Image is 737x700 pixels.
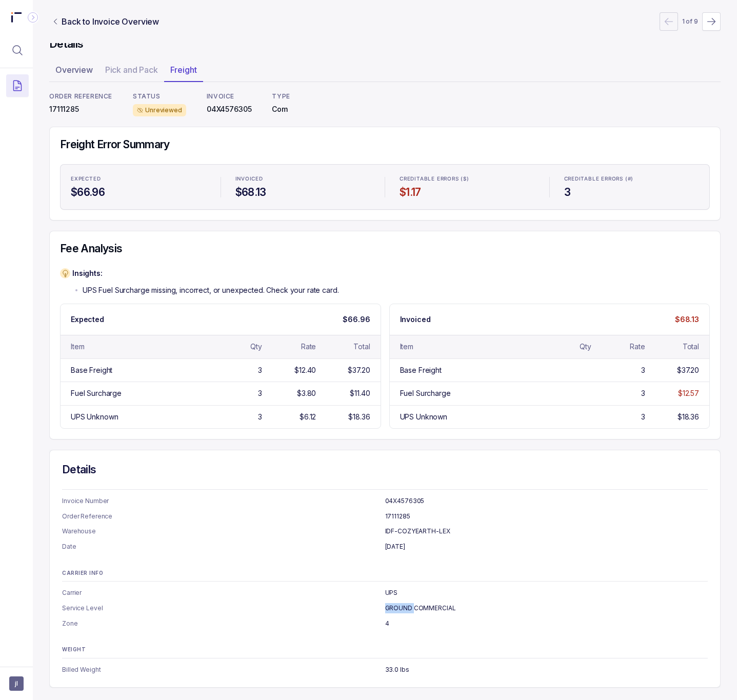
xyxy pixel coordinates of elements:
[385,618,708,629] p: 4
[385,511,708,522] p: 17111285
[385,588,708,598] p: UPS
[229,169,377,206] li: Statistic Invoiced
[294,365,316,375] div: $12.40
[55,64,93,76] p: Overview
[400,314,431,325] p: Invoiced
[62,665,708,675] ul: Information Summary
[641,365,645,375] div: 3
[272,104,290,114] p: Com
[71,176,101,182] p: Expected
[641,412,645,422] div: 3
[49,15,161,28] a: Link Back to Invoice Overview
[677,365,699,375] div: $37.20
[353,342,370,352] div: Total
[71,314,104,325] p: Expected
[385,603,708,613] p: GROUND COMMERCIAL
[62,542,385,552] p: Date
[683,342,699,352] div: Total
[207,104,252,114] p: 04X4576305
[385,542,708,552] p: [DATE]
[71,412,118,422] div: UPS Unknown
[207,92,252,101] p: INVOICE
[49,62,721,82] ul: Tab Group
[258,412,262,422] div: 3
[62,496,385,506] p: Invoice Number
[170,64,197,76] p: Freight
[62,588,385,598] p: Carrier
[385,496,708,506] p: 04X4576305
[675,314,699,325] p: $68.13
[348,365,370,375] div: $37.20
[385,526,708,536] p: IDF-COZYEARTH-LEX
[702,12,721,31] button: Next Page
[49,37,721,51] h4: Details
[62,526,385,536] p: Warehouse
[71,185,206,199] h4: $66.96
[678,388,699,398] div: $12.57
[27,11,39,24] div: Collapse Icon
[164,62,203,82] li: Tab Freight
[393,169,541,206] li: Statistic Creditable Errors ($)
[133,104,186,116] div: Unreviewed
[400,176,469,182] p: Creditable Errors ($)
[385,665,708,675] p: 33.0 lbs
[235,185,371,199] h4: $68.13
[62,618,385,629] p: Zone
[71,388,122,398] div: Fuel Surcharge
[62,603,385,613] p: Service Level
[62,570,708,576] p: CARRIER INFO
[343,314,370,325] p: $66.96
[301,342,316,352] div: Rate
[62,15,159,28] p: Back to Invoice Overview
[297,388,316,398] div: $3.80
[72,268,339,278] p: Insights:
[6,74,29,97] button: Menu Icon Button DocumentTextIcon
[630,342,645,352] div: Rate
[62,496,708,552] ul: Information Summary
[9,676,24,691] button: User initials
[272,92,290,101] p: TYPE
[62,588,708,628] ul: Information Summary
[62,647,708,653] p: WEIGHT
[62,511,385,522] p: Order Reference
[49,92,112,101] p: ORDER REFERENCE
[71,342,84,352] div: Item
[62,665,385,675] p: Billed Weight
[49,62,99,82] li: Tab Overview
[49,104,112,114] p: 17111285
[400,342,413,352] div: Item
[60,137,710,152] h4: Freight Error Summary
[564,176,634,182] p: Creditable Errors (#)
[258,365,262,375] div: 3
[682,16,698,27] p: 1 of 9
[60,242,710,256] h4: Fee Analysis
[235,176,263,182] p: Invoiced
[678,412,699,422] div: $18.36
[350,388,370,398] div: $11.40
[348,412,370,422] div: $18.36
[133,92,186,101] p: STATUS
[62,463,708,477] h4: Details
[83,285,339,295] p: UPS Fuel Surcharge missing, incorrect, or unexpected. Check your rate card.
[580,342,591,352] div: Qty
[641,388,645,398] div: 3
[400,185,535,199] h4: $1.17
[6,39,29,62] button: Menu Icon Button MagnifyingGlassIcon
[300,412,316,422] div: $6.12
[250,342,262,352] div: Qty
[60,164,710,210] ul: Statistic Highlights
[400,412,447,422] div: UPS Unknown
[400,388,451,398] div: Fuel Surcharge
[400,365,442,375] div: Base Freight
[65,169,212,206] li: Statistic Expected
[258,388,262,398] div: 3
[564,185,700,199] h4: 3
[558,169,706,206] li: Statistic Creditable Errors (#)
[71,365,112,375] div: Base Freight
